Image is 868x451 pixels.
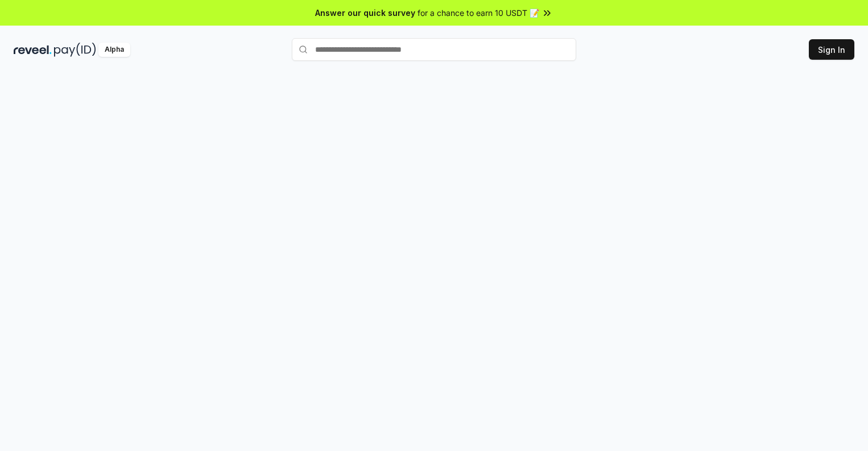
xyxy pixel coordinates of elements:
[14,43,52,57] img: reveel_dark
[315,7,415,19] span: Answer our quick survey
[54,43,96,57] img: pay_id
[98,43,130,57] div: Alpha
[418,7,539,19] span: for a chance to earn 10 USDT 📝
[809,39,854,60] button: Sign In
